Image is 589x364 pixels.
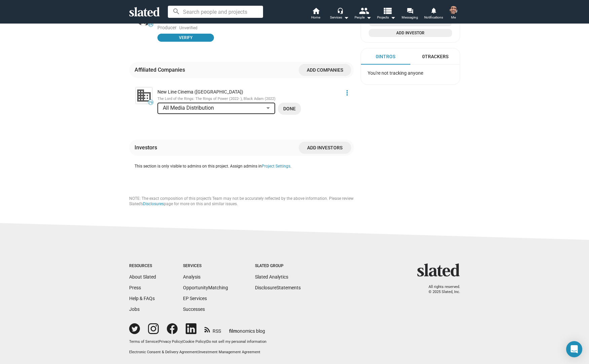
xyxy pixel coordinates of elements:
span: | [198,350,199,354]
button: People [351,7,375,22]
img: New Line Cinema (us) [136,87,152,104]
div: People [355,13,371,22]
a: Disclosures [143,202,164,206]
div: Open Intercom Messenger [566,341,582,357]
mat-icon: more_vert [343,89,351,97]
div: 0 Intros [376,53,395,60]
span: Add Investor [371,30,449,36]
div: Slated Group [255,263,301,269]
span: Done [283,103,296,115]
button: Projects [375,7,398,22]
a: Successes [183,306,205,312]
a: Slated Analytics [255,274,288,280]
mat-icon: arrow_drop_down [342,13,350,22]
a: Investment Management Agreement [199,350,260,354]
button: Add investors [299,142,351,154]
span: film [229,328,237,334]
div: 0 Trackers [422,53,448,60]
div: Services [183,263,228,269]
input: Search people and projects [168,6,263,18]
button: Verify [157,34,214,42]
span: Verify [161,34,210,41]
img: Alfie Rustom [449,6,457,14]
a: Notifications [422,7,445,22]
button: Done [278,103,301,115]
a: About Slated [129,274,156,280]
a: DisclosureStatements [255,285,301,290]
p: All rights reserved. © 2025 Slated, Inc. [421,285,460,294]
mat-icon: notifications [430,7,437,13]
a: EP Services [183,296,207,301]
div: Investors [135,144,160,151]
a: Privacy Policy [159,339,182,344]
a: OpportunityMatching [183,285,228,290]
span: Messaging [402,13,418,22]
div: You're not tracking anyone [362,65,458,82]
span: Unverified [179,26,197,31]
span: Add investors [304,142,346,154]
span: | [158,339,159,344]
span: Me [451,13,456,22]
a: Jobs [129,306,140,312]
span: | [182,339,183,344]
a: RSS [205,324,221,334]
a: Cookie Policy [183,339,206,344]
div: The Lord of the Rings: The Rings of Power (2022- ), Black Adam (2022) [157,97,339,102]
a: Help & FAQs [129,296,155,301]
div: Affiliated Companies [135,66,188,73]
button: Project Settings [262,164,290,169]
a: Press [129,285,141,290]
div: Resources [129,263,156,269]
mat-icon: headset_mic [337,7,343,13]
mat-icon: forum [407,7,413,14]
div: Services [330,13,349,22]
button: Do not sell my personal information [207,339,266,344]
a: filmonomics blog [229,323,265,334]
span: 84 [148,23,153,27]
p: This section is only visible to admins on this project. Assign admins in . [135,164,354,169]
span: Projects [377,13,396,22]
span: Home [311,13,320,22]
a: Terms of Service [129,339,158,344]
a: Messaging [398,7,422,22]
mat-icon: arrow_drop_down [389,13,397,22]
span: 79 [148,101,153,105]
button: Alfie RustomMe [445,5,462,22]
button: Add companies [299,64,351,76]
span: Producer [157,25,177,30]
a: Electronic Consent & Delivery Agreement [129,350,198,354]
div: NOTE: The exact composition of this project’s Team may not be accurately reflected by the above i... [129,196,354,207]
mat-icon: people [359,6,368,15]
div: New Line Cinema ([GEOGRAPHIC_DATA]) [157,89,339,95]
button: Open add investor dialog [369,29,452,37]
mat-icon: view_list [382,6,392,15]
button: Services [328,7,351,22]
span: Add companies [304,64,346,76]
span: | [206,339,207,344]
mat-icon: home [312,7,320,15]
mat-icon: arrow_drop_down [365,13,373,22]
a: Home [304,7,328,22]
span: All Media Distribution [163,105,214,111]
span: Notifications [424,13,443,22]
a: Analysis [183,274,200,280]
